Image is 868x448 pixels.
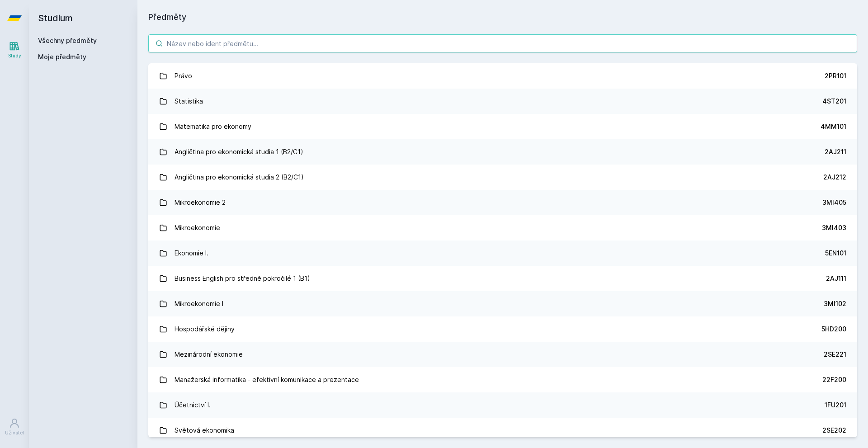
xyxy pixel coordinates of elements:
[148,139,857,165] a: Angličtina pro ekonomická studia 1 (B2/C1) 2AJ211
[148,11,857,24] h1: Předměty
[175,92,203,110] div: Statistika
[825,249,846,258] div: 5EN101
[148,190,857,215] a: Mikroekonomie 2 3MI405
[148,266,857,291] a: Business English pro středně pokročilé 1 (B1) 2AJ111
[5,429,24,436] div: Uživatel
[148,316,857,342] a: Hospodářské dějiny 5HD200
[821,325,846,334] div: 5HD200
[175,371,359,389] div: Manažerská informatika - efektivní komunikace a prezentace
[826,274,846,283] div: 2AJ111
[825,71,846,80] div: 2PR101
[823,173,846,182] div: 2AJ212
[148,241,857,266] a: Ekonomie I. 5EN101
[148,114,857,139] a: Matematika pro ekonomy 4MM101
[175,396,211,414] div: Účetnictví I.
[175,295,223,313] div: Mikroekonomie I
[175,244,208,262] div: Ekonomie I.
[175,219,220,237] div: Mikroekonomie
[175,67,192,85] div: Právo
[821,122,846,131] div: 4MM101
[38,37,97,44] a: Všechny předměty
[175,320,235,338] div: Hospodářské dějiny
[175,269,310,288] div: Business English pro středně pokročilé 1 (B1)
[175,421,234,439] div: Světová ekonomika
[148,89,857,114] a: Statistika 4ST201
[148,367,857,392] a: Manažerská informatika - efektivní komunikace a prezentace 22F200
[148,63,857,89] a: Právo 2PR101
[822,223,846,232] div: 3MI403
[38,52,86,61] span: Moje předměty
[148,392,857,418] a: Účetnictví I. 1FU201
[148,215,857,241] a: Mikroekonomie 3MI403
[822,198,846,207] div: 3MI405
[824,299,846,308] div: 3MI102
[175,193,226,212] div: Mikroekonomie 2
[825,147,846,156] div: 2AJ211
[175,168,304,186] div: Angličtina pro ekonomická studia 2 (B2/C1)
[824,350,846,359] div: 2SE221
[175,143,303,161] div: Angličtina pro ekonomická studia 1 (B2/C1)
[822,426,846,435] div: 2SE202
[148,291,857,316] a: Mikroekonomie I 3MI102
[822,97,846,106] div: 4ST201
[2,413,27,441] a: Uživatel
[825,401,846,410] div: 1FU201
[822,375,846,384] div: 22F200
[148,165,857,190] a: Angličtina pro ekonomická studia 2 (B2/C1) 2AJ212
[2,36,27,64] a: Study
[175,118,251,136] div: Matematika pro ekonomy
[8,52,21,59] div: Study
[148,342,857,367] a: Mezinárodní ekonomie 2SE221
[148,418,857,443] a: Světová ekonomika 2SE202
[175,345,243,363] div: Mezinárodní ekonomie
[148,34,857,52] input: Název nebo ident předmětu…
